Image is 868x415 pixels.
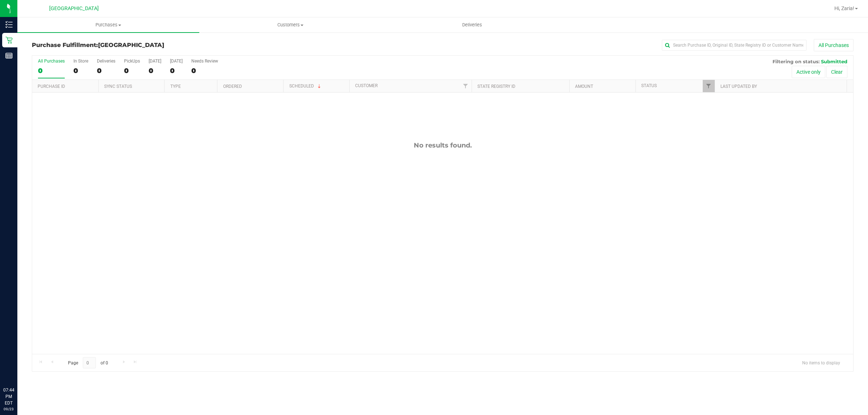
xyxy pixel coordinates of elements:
div: Needs Review [191,59,218,64]
div: 0 [124,67,140,75]
span: [GEOGRAPHIC_DATA] [98,42,164,48]
div: [DATE] [149,59,161,64]
a: Deliveries [381,17,563,33]
span: [GEOGRAPHIC_DATA] [49,5,99,12]
span: Purchases [17,22,199,28]
inline-svg: Retail [5,37,13,44]
a: Ordered [223,84,242,89]
button: Clear [826,66,847,78]
iframe: Resource center [7,357,29,379]
div: 0 [191,67,218,75]
input: Search Purchase ID, Original ID, State Registry ID or Customer Name... [662,40,807,51]
div: 0 [38,67,65,75]
a: Scheduled [289,84,322,89]
a: Amount [575,84,593,89]
a: State Registry ID [477,84,515,89]
div: PickUps [124,59,140,64]
h3: Purchase Fulfillment: [32,42,306,48]
inline-svg: Inventory [5,21,13,28]
div: 0 [97,67,115,75]
a: Purchase ID [38,84,65,89]
span: Hi, Zaria! [834,5,854,11]
span: Submitted [821,59,847,64]
div: [DATE] [170,59,183,64]
span: No items to display [796,357,846,368]
inline-svg: Reports [5,52,13,59]
button: All Purchases [814,39,854,51]
a: Customer [355,83,378,88]
a: Last Updated By [720,84,757,89]
div: In Store [73,59,88,64]
div: Deliveries [97,59,115,64]
a: Status [641,83,657,88]
a: Type [170,84,181,89]
span: Filtering on status: [773,59,820,64]
a: Sync Status [104,84,132,89]
span: Page of 0 [62,357,114,368]
a: Filter [703,80,715,92]
div: 0 [73,67,88,75]
span: Customers [200,22,381,28]
div: 0 [149,67,161,75]
button: Active only [792,66,825,78]
p: 07:44 PM EDT [3,387,14,406]
p: 09/23 [3,406,14,412]
a: Customers [199,17,381,33]
div: All Purchases [38,59,65,64]
a: Filter [459,80,471,92]
div: No results found. [32,141,853,149]
div: 0 [170,67,183,75]
a: Purchases [17,17,199,33]
span: Deliveries [452,22,492,28]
